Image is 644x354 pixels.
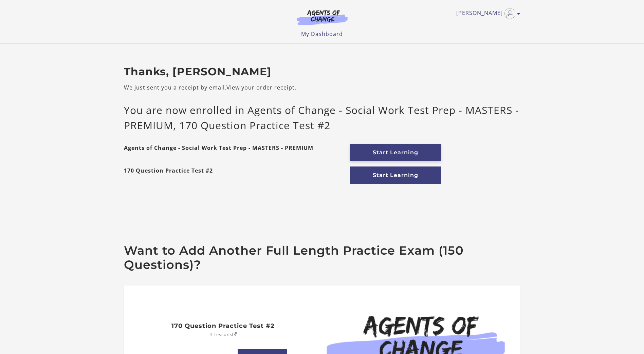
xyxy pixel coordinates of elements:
h2: Want to Add Another Full Length Practice Exam (150 Questions)? [124,243,520,272]
h2: 170 Question Practice Test #2 [153,322,293,330]
strong: 170 Question Practice Test #2 [124,166,213,184]
h2: Thanks, [PERSON_NAME] [124,65,520,78]
a: Start Learning [350,166,441,184]
img: Agents of Change Logo [290,9,355,25]
strong: Agents of Change - Social Work Test Prep - MASTERS - PREMIUM [124,144,313,161]
i: Open in a new window [232,333,237,337]
p: 4 Lessons [209,332,237,337]
p: You are now enrolled in Agents of Change - Social Work Test Prep - MASTERS - PREMIUM, 170 Questio... [124,102,520,133]
a: Toggle menu [456,8,517,19]
a: Start Learning [350,144,441,161]
p: We just sent you a receipt by email. [124,83,520,92]
a: My Dashboard [301,30,343,38]
a: 170 Question Practice Test #2 4 LessonsOpen in a new window [153,317,293,333]
a: View your order receipt. [226,84,296,91]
